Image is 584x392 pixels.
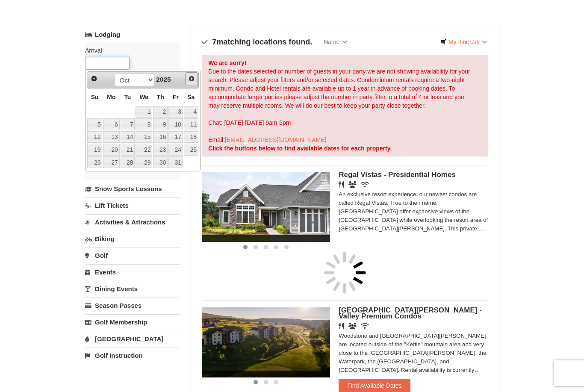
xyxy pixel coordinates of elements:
[153,131,168,143] a: 16
[184,131,198,143] a: 18
[103,131,119,143] a: 13
[153,106,168,118] a: 2
[124,94,131,100] span: Tuesday
[85,314,180,330] a: Golf Membership
[85,27,180,42] a: Lodging
[339,181,344,188] i: Restaurant
[121,118,135,130] a: 7
[87,144,102,156] a: 19
[136,131,152,143] a: 15
[361,323,369,329] i: Wireless Internet (free)
[88,73,100,85] a: Prev
[168,131,183,143] a: 17
[136,144,152,156] a: 22
[103,118,119,130] a: 6
[168,144,183,156] a: 24
[85,248,180,263] a: Golf
[136,156,152,168] a: 29
[202,55,488,156] div: Due to the dates selected or number of guests in your party we are not showing availability for y...
[87,118,102,130] a: 5
[85,281,180,297] a: Dining Events
[85,214,180,230] a: Activities & Attractions
[212,38,216,46] span: 7
[168,106,183,118] a: 3
[184,144,198,156] a: 25
[121,131,135,143] a: 14
[157,94,164,100] span: Thursday
[339,190,488,233] div: An exclusive resort experience, our newest condos are called Regal Vistas. True to their name, [G...
[153,156,168,168] a: 30
[168,118,183,130] a: 10
[156,76,171,83] span: 2025
[85,264,180,280] a: Events
[103,156,119,168] a: 27
[208,59,246,66] strong: We are sorry!
[324,251,366,294] img: spinner.gif
[173,94,179,100] span: Friday
[121,144,135,156] a: 21
[153,144,168,156] a: 23
[136,118,152,130] a: 8
[225,136,326,143] a: [EMAIL_ADDRESS][DOMAIN_NAME]
[435,35,493,48] a: My Itinerary
[208,145,392,152] strong: Click the buttons below to find available dates for each property.
[168,156,183,168] a: 31
[187,94,195,100] span: Saturday
[85,197,180,213] a: Lift Tickets
[348,323,357,329] i: Banquet Facilities
[85,181,180,197] a: Snow Sports Lessons
[339,171,456,179] span: Regal Vistas - Presidential Homes
[317,33,353,50] a: Name
[153,118,168,130] a: 9
[87,156,102,168] a: 26
[185,72,198,85] a: Next
[136,106,152,118] a: 1
[184,106,198,118] a: 4
[103,144,119,156] a: 20
[339,306,482,320] span: [GEOGRAPHIC_DATA][PERSON_NAME] - Valley Premium Condos
[339,332,488,374] div: Woodstone and [GEOGRAPHIC_DATA][PERSON_NAME] are located outside of the "Kettle" mountain area an...
[91,94,99,100] span: Sunday
[85,331,180,347] a: [GEOGRAPHIC_DATA]
[87,131,102,143] a: 12
[339,323,344,329] i: Restaurant
[348,181,357,188] i: Banquet Facilities
[85,298,180,313] a: Season Passes
[85,348,180,363] a: Golf Instruction
[188,75,195,82] span: Next
[202,38,312,46] h4: matching locations found.
[91,75,97,82] span: Prev
[361,181,369,188] i: Wireless Internet (free)
[85,46,174,55] label: Arrival
[121,156,135,168] a: 28
[139,94,148,100] span: Wednesday
[184,118,198,130] a: 11
[107,94,115,100] span: Monday
[85,231,180,247] a: Biking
